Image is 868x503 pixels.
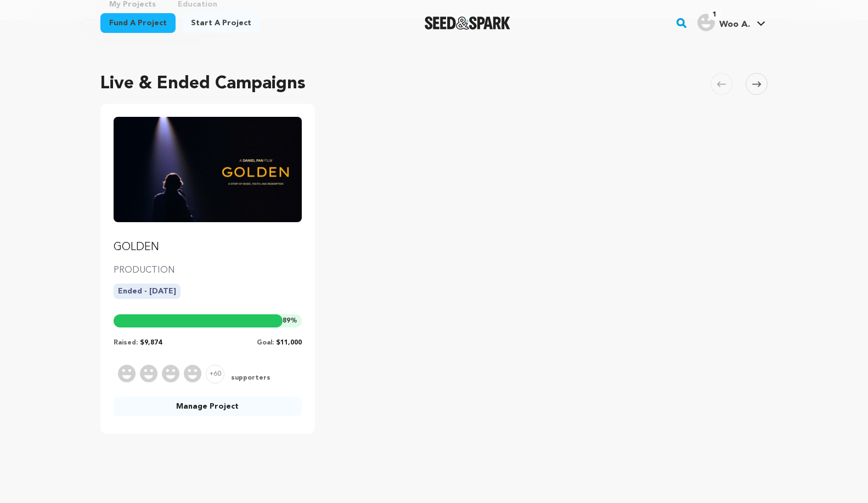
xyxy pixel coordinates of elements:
div: Woo A.'s Profile [697,14,750,31]
img: Supporter Image [118,365,136,382]
a: Woo A.'s Profile [695,12,768,31]
p: GOLDEN [114,240,302,255]
span: $9,874 [140,340,162,346]
img: Supporter Image [140,365,157,382]
span: 1 [708,9,721,20]
p: PRODUCTION [114,264,302,277]
a: Seed&Spark Homepage [425,16,511,30]
span: 89 [283,318,290,324]
img: Supporter Image [162,365,179,382]
span: Raised: [114,340,138,346]
span: Woo A.'s Profile [695,12,768,35]
h2: Live & Ended Campaigns [100,71,306,97]
img: user.png [697,14,715,31]
span: % [283,317,297,325]
span: +60 [206,365,224,383]
span: Goal: [257,340,274,346]
img: Supporter Image [184,365,201,382]
a: Fund GOLDEN [114,117,302,255]
a: Start a project [182,13,260,33]
a: Manage Project [114,397,302,416]
span: Woo A. [719,20,750,29]
span: supporters [229,374,270,383]
img: Seed&Spark Logo Dark Mode [425,16,511,30]
p: Ended - [DATE] [114,284,181,299]
span: $11,000 [276,340,302,346]
a: Fund a project [100,13,176,33]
